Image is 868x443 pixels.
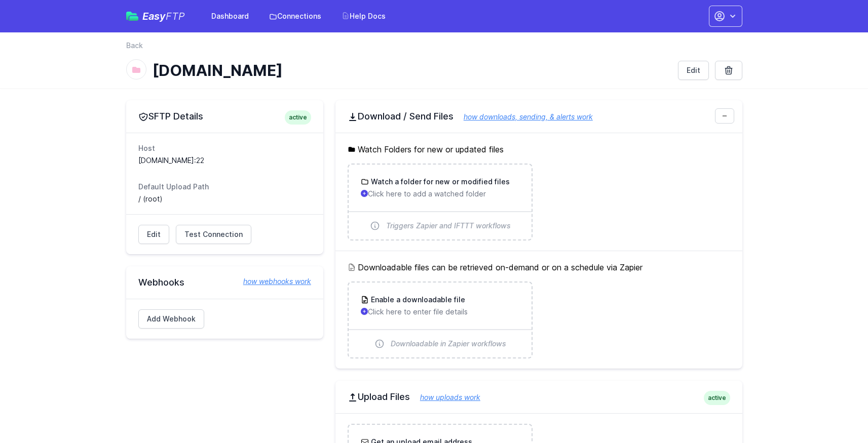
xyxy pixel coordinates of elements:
dd: [DOMAIN_NAME]:22 [138,155,311,166]
span: Triggers Zapier and IFTTT workflows [386,221,511,231]
span: Easy [142,11,185,21]
a: Test Connection [176,225,251,244]
span: active [704,391,730,405]
span: FTP [166,10,185,22]
dd: / (root) [138,194,311,204]
a: Enable a downloadable file Click here to enter file details Downloadable in Zapier workflows [349,283,532,357]
a: Edit [678,61,709,80]
nav: Breadcrumb [126,41,742,57]
p: Click here to add a watched folder [361,189,519,199]
h5: Watch Folders for new or updated files [348,143,730,155]
a: Watch a folder for new or modified files Click here to add a watched folder Triggers Zapier and I... [349,165,532,239]
a: how downloads, sending, & alerts work [454,112,593,121]
a: how uploads work [410,393,480,401]
a: EasyFTP [126,11,185,21]
p: Click here to enter file details [361,307,519,317]
span: Downloadable in Zapier workflows [391,339,506,349]
h2: Webhooks [138,276,311,289]
a: Dashboard [205,7,255,25]
a: Edit [138,225,169,244]
h3: Enable a downloadable file [369,295,465,305]
h5: Downloadable files can be retrieved on-demand or on a schedule via Zapier [348,261,730,273]
span: active [285,110,311,125]
a: Add Webhook [138,309,204,329]
a: Connections [263,7,327,25]
h2: SFTP Details [138,110,311,123]
h1: [DOMAIN_NAME] [153,61,670,79]
h2: Upload Files [348,391,730,403]
a: Help Docs [335,7,392,25]
dt: Host [138,143,311,153]
h3: Watch a folder for new or modified files [369,177,510,187]
img: easyftp_logo.png [126,12,138,21]
a: Back [126,41,143,51]
dt: Default Upload Path [138,182,311,192]
span: Test Connection [184,229,243,239]
h2: Download / Send Files [348,110,730,123]
a: how webhooks work [233,276,311,287]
